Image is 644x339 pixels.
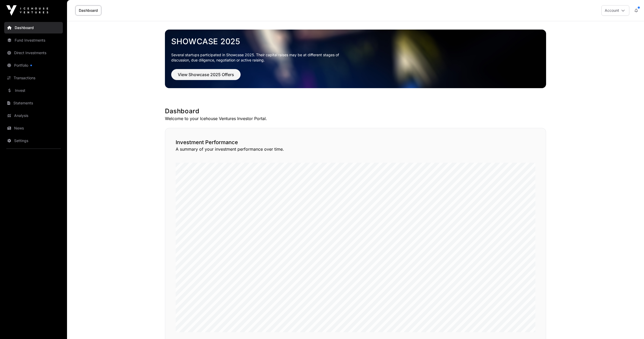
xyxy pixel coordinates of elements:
p: Several startups participated in Showcase 2025. Their capital raises may be at different stages o... [171,52,347,63]
button: Account [601,5,629,16]
p: A summary of your investment performance over time. [176,146,535,152]
iframe: Chat Widget [618,314,644,339]
a: Settings [4,135,63,146]
img: Icehouse Ventures Logo [6,5,48,16]
h1: Dashboard [165,107,546,115]
a: Analysis [4,110,63,121]
a: Transactions [4,72,63,84]
a: Showcase 2025 [171,37,540,46]
a: Statements [4,97,63,109]
a: Fund Investments [4,35,63,46]
a: View Showcase 2025 Offers [171,74,241,80]
a: Direct Investments [4,47,63,59]
a: Dashboard [75,5,101,15]
a: News [4,122,63,134]
span: View Showcase 2025 Offers [178,71,234,78]
img: Showcase 2025 [165,30,546,88]
h2: Investment Performance [176,139,535,146]
a: Dashboard [4,22,63,33]
a: Portfolio [4,60,63,71]
button: View Showcase 2025 Offers [171,69,241,80]
p: Welcome to your Icehouse Ventures Investor Portal. [165,115,546,122]
a: Invest [4,85,63,96]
